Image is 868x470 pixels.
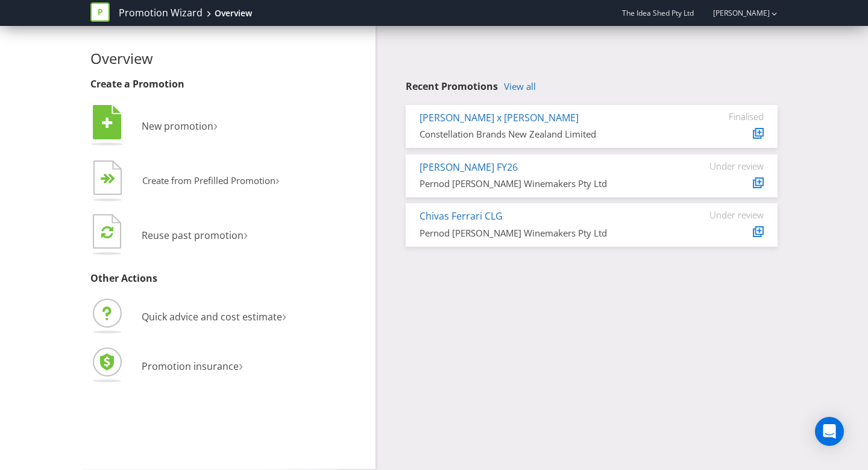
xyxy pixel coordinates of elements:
tspan:  [102,116,113,130]
a: View all [504,81,536,92]
span: › [244,224,248,244]
div: Pernod [PERSON_NAME] Winemakers Pty Ltd [420,227,673,240]
a: Quick advice and cost estimate› [90,310,286,323]
a: Promotion insurance› [90,360,243,373]
span: Reuse past promotion [142,229,244,242]
span: Recent Promotions [406,80,498,93]
span: New promotion [142,119,213,133]
h3: Create a Promotion [90,79,366,90]
a: Chivas Ferrari CLG [420,209,503,223]
h3: Other Actions [90,273,366,284]
a: Promotion Wizard [119,6,203,20]
div: Constellation Brands New Zealand Limited [420,128,673,141]
div: Open Intercom Messenger [815,417,844,446]
span: Create from Prefilled Promotion [142,174,275,186]
span: › [239,355,243,375]
span: › [275,170,280,189]
button: Create from Prefilled Promotion› [90,157,280,206]
a: [PERSON_NAME] [701,8,770,18]
span: Quick advice and cost estimate [142,310,282,323]
span: The Idea Shed Pty Ltd [622,8,694,18]
div: Finalised [691,111,764,122]
div: Overview [215,7,252,19]
div: Pernod [PERSON_NAME] Winemakers Pty Ltd [420,177,673,190]
tspan:  [108,173,116,185]
div: Under review [691,160,764,171]
tspan:  [101,225,113,239]
h2: Overview [90,51,366,66]
a: [PERSON_NAME] x [PERSON_NAME] [420,111,579,124]
span: Promotion insurance [142,360,239,373]
a: [PERSON_NAME] FY26 [420,160,518,174]
span: › [213,115,218,135]
div: Under review [691,209,764,220]
span: › [282,305,286,325]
